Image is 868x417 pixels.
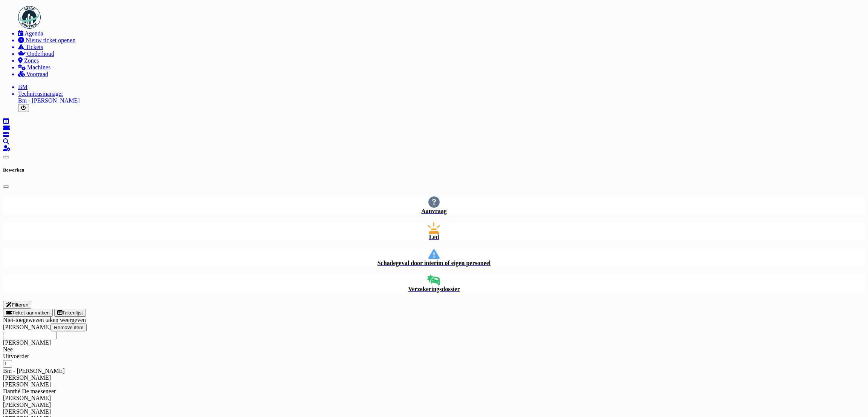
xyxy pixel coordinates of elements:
[51,323,87,331] button: Remove item: 'yes'
[3,395,865,402] div: [PERSON_NAME]
[3,402,865,408] div: [PERSON_NAME]
[3,408,865,415] div: [PERSON_NAME]
[18,37,865,44] a: Nieuw ticket openen
[18,90,865,104] li: Bm - [PERSON_NAME]
[3,248,865,267] a: Schadegeval door interim of eigen personeel
[18,84,865,90] li: BM
[3,186,9,188] button: Close
[18,6,41,29] img: Badge_color-CXgf-gQk.svg
[18,57,865,64] a: Zones
[3,196,865,215] a: Aanvraag
[26,71,48,77] span: Voorraad
[3,360,12,368] input: Alles
[3,156,9,158] button: Close
[3,388,865,395] div: Danthé De maeseneer
[3,301,31,309] button: Filteren
[26,37,75,43] span: Nieuw ticket openen
[26,44,43,50] span: Tickets
[27,64,50,71] span: Machines
[3,374,865,381] div: [PERSON_NAME]
[27,51,54,57] span: Onderhoud
[18,51,865,57] a: Onderhoud
[3,323,865,331] div: [PERSON_NAME]
[18,90,865,97] div: Technicusmanager
[54,309,86,316] a: Takenlijst
[3,317,86,323] label: Niet-toegewezen taken weergeven
[3,309,53,317] button: Ticket aanmaken
[3,339,865,346] div: [PERSON_NAME]
[54,309,86,317] button: Takenlijst
[3,346,865,353] div: Nee
[3,167,865,173] h5: Bewerken
[18,64,865,71] a: Machines
[18,44,865,51] a: Tickets
[3,222,865,241] a: Led
[3,381,865,388] div: [PERSON_NAME]
[3,274,865,293] a: Verzekeringsdossier
[3,332,57,339] input: null
[18,84,865,104] a: BM TechnicusmanagerBm - [PERSON_NAME]
[3,368,865,374] div: Bm - [PERSON_NAME]
[24,57,39,64] span: Zones
[18,30,865,37] a: Agenda
[3,353,29,359] label: Uitvoerder
[18,71,865,78] a: Voorraad
[24,30,43,37] span: Agenda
